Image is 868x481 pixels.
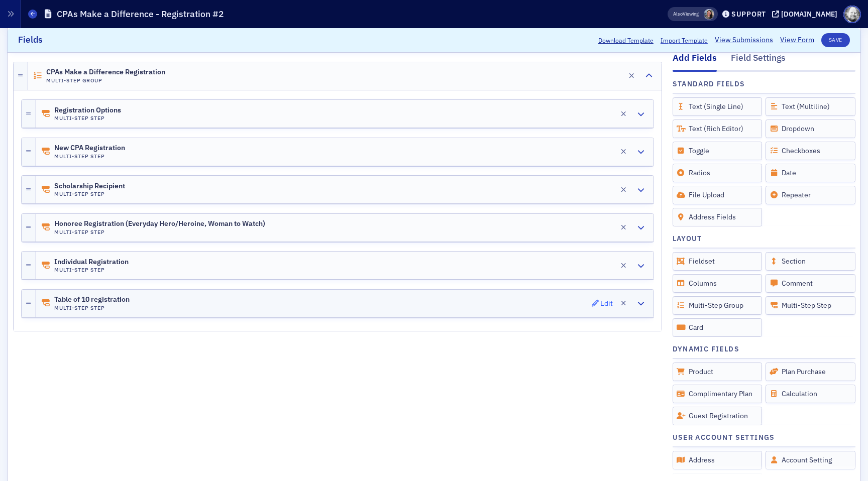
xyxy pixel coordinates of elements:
[673,51,717,71] div: Add Fields
[54,296,130,304] span: Table of 10 registration
[673,11,699,18] span: Viewing
[704,9,714,20] span: Tiffany Carson
[731,10,766,19] div: Support
[673,186,763,204] div: File Upload
[673,432,775,443] h4: User Account Settings
[780,35,814,46] a: View Form
[673,208,763,226] div: Address Fields
[46,77,165,83] h4: Multi-Step Group
[54,267,129,273] h4: Multi-Step Step
[673,407,763,425] div: Guest Registration
[766,97,855,116] div: Text (Multiline)
[673,233,702,244] h4: Layout
[821,33,850,47] button: Save
[54,220,265,228] span: Honoree Registration (Everyday Hero/Heroine, Woman to Watch)
[46,68,165,76] span: CPAs Make a Difference Registration
[772,11,841,18] button: [DOMAIN_NAME]
[54,153,125,159] h4: Multi-Step Step
[766,363,855,381] div: Plan Purchase
[766,142,855,160] div: Checkboxes
[673,142,763,160] div: Toggle
[673,363,763,381] div: Product
[673,252,763,271] div: Fieldset
[673,119,763,138] div: Text (Rich Editor)
[673,164,763,182] div: Radios
[673,318,763,337] div: Card
[766,274,855,293] div: Comment
[54,182,125,190] span: Scholarship Recipient
[661,36,708,45] span: Import Template
[781,10,837,19] div: [DOMAIN_NAME]
[598,36,654,45] button: Download Template
[54,144,125,152] span: New CPA Registration
[54,106,121,114] span: Registration Options
[673,296,763,315] div: Multi-Step Group
[57,8,224,20] h1: CPAs Make a Difference - Registration #2
[600,300,613,306] div: Edit
[731,51,786,70] div: Field Settings
[766,385,855,403] div: Calculation
[673,274,763,293] div: Columns
[54,258,129,266] span: Individual Registration
[54,228,265,235] h4: Multi-Step Step
[766,164,855,182] div: Date
[673,97,763,116] div: Text (Single Line)
[18,34,43,47] h2: Fields
[673,385,763,403] div: Complimentary Plan
[54,304,130,311] h4: Multi-Step Step
[673,451,763,469] div: Address
[766,252,855,271] div: Section
[673,344,740,354] h4: Dynamic Fields
[766,119,855,138] div: Dropdown
[54,191,125,197] h4: Multi-Step Step
[54,115,121,122] h4: Multi-Step Step
[766,451,855,469] div: Account Setting
[592,296,613,310] button: Edit
[673,79,745,89] h4: Standard Fields
[715,35,773,46] a: View Submissions
[766,186,855,204] div: Repeater
[673,11,683,17] div: Also
[843,6,861,23] span: Profile
[766,296,855,315] div: Multi-Step Step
